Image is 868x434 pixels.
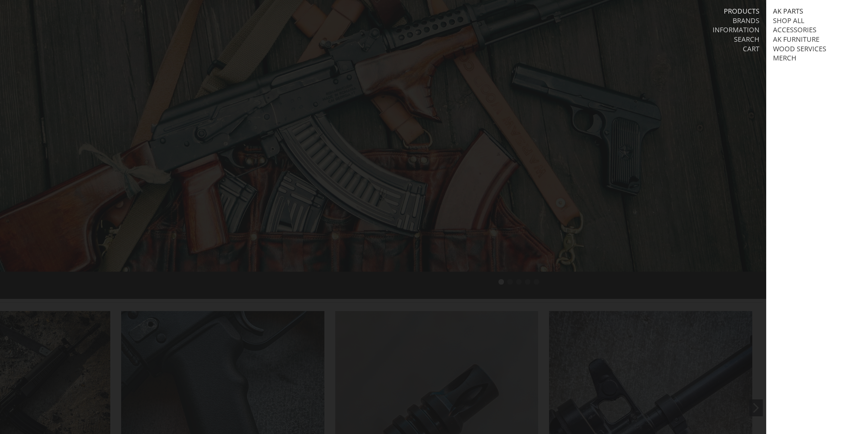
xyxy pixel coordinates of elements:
[743,44,759,53] a: Cart
[773,7,803,16] a: AK Parts
[773,16,804,25] a: Shop All
[773,54,796,62] a: Merch
[773,44,826,53] a: Wood Services
[713,25,759,34] a: Information
[773,35,819,44] a: AK Furniture
[773,25,816,34] a: Accessories
[724,7,759,16] a: Products
[733,16,759,25] a: Brands
[734,35,759,44] a: Search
